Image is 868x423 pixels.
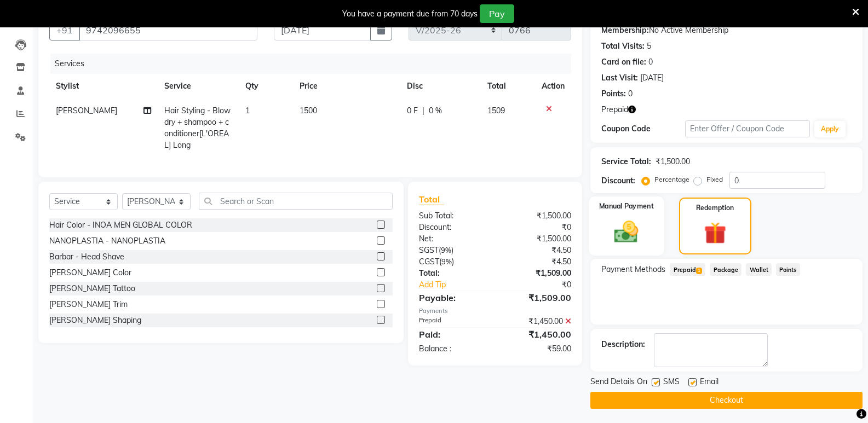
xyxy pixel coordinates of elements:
[495,343,579,355] div: ₹59.00
[607,218,646,246] img: _cash.svg
[495,256,579,268] div: ₹4.50
[50,54,579,74] div: Services
[422,105,424,117] span: |
[601,339,645,350] div: Description:
[590,392,863,409] button: Checkout
[419,306,571,316] div: Payments
[599,201,654,211] label: Manual Payment
[411,291,495,304] div: Payable:
[697,219,733,247] img: _gift.svg
[300,106,317,115] span: 1500
[419,257,439,266] span: CGST
[495,222,579,233] div: ₹0
[601,156,651,167] div: Service Total:
[441,257,452,266] span: 9%
[411,279,509,291] a: Add Tip
[411,210,495,222] div: Sub Total:
[49,251,124,263] div: Barbar - Head Shave
[647,40,651,52] div: 5
[487,106,505,115] span: 1509
[495,210,579,222] div: ₹1,500.00
[601,72,638,84] div: Last Visit:
[663,376,680,390] span: SMS
[480,4,514,23] button: Pay
[49,315,141,326] div: [PERSON_NAME] Shaping
[293,74,400,98] th: Price
[601,123,685,135] div: Coupon Code
[419,245,439,255] span: SGST
[49,74,158,98] th: Stylist
[495,268,579,279] div: ₹1,509.00
[411,343,495,355] div: Balance :
[696,203,734,213] label: Redemption
[776,263,800,276] span: Points
[495,328,579,341] div: ₹1,450.00
[495,291,579,304] div: ₹1,509.00
[601,88,626,100] div: Points:
[601,104,628,115] span: Prepaid
[49,20,80,40] button: +91
[656,156,690,167] div: ₹1,500.00
[654,175,689,184] label: Percentage
[535,74,571,98] th: Action
[411,328,495,341] div: Paid:
[601,56,646,68] div: Card on file:
[49,283,135,294] div: [PERSON_NAME] Tattoo
[411,268,495,279] div: Total:
[495,245,579,256] div: ₹4.50
[49,235,165,247] div: NANOPLASTIA - NANOPLASTIA
[411,256,495,268] div: ( )
[700,376,718,390] span: Email
[158,74,239,98] th: Service
[601,25,649,36] div: Membership:
[696,268,702,274] span: 1
[407,105,418,117] span: 0 F
[411,316,495,327] div: Prepaid
[164,106,231,150] span: Hair Styling - Blowdry + shampoo + conditioner[L'OREAL] Long
[411,233,495,245] div: Net:
[685,120,810,137] input: Enter Offer / Coupon Code
[710,263,741,276] span: Package
[199,193,393,210] input: Search or Scan
[239,74,293,98] th: Qty
[670,263,705,276] span: Prepaid
[814,121,846,137] button: Apply
[495,316,579,327] div: ₹1,450.00
[640,72,664,84] div: [DATE]
[509,279,579,291] div: ₹0
[706,175,723,184] label: Fixed
[419,194,444,205] span: Total
[245,106,250,115] span: 1
[56,106,117,115] span: [PERSON_NAME]
[601,175,635,187] div: Discount:
[601,264,665,275] span: Payment Methods
[495,233,579,245] div: ₹1,500.00
[411,222,495,233] div: Discount:
[648,56,653,68] div: 0
[590,376,647,390] span: Send Details On
[342,8,478,20] div: You have a payment due from 70 days
[481,74,535,98] th: Total
[628,88,633,100] div: 0
[429,105,442,117] span: 0 %
[411,245,495,256] div: ( )
[400,74,481,98] th: Disc
[49,267,131,279] div: [PERSON_NAME] Color
[746,263,772,276] span: Wallet
[601,25,852,36] div: No Active Membership
[49,299,128,310] div: [PERSON_NAME] Trim
[49,219,192,231] div: Hair Color - INOA MEN GLOBAL COLOR
[79,20,257,40] input: Search by Name/Mobile/Email/Code
[601,40,645,52] div: Total Visits:
[441,246,451,254] span: 9%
